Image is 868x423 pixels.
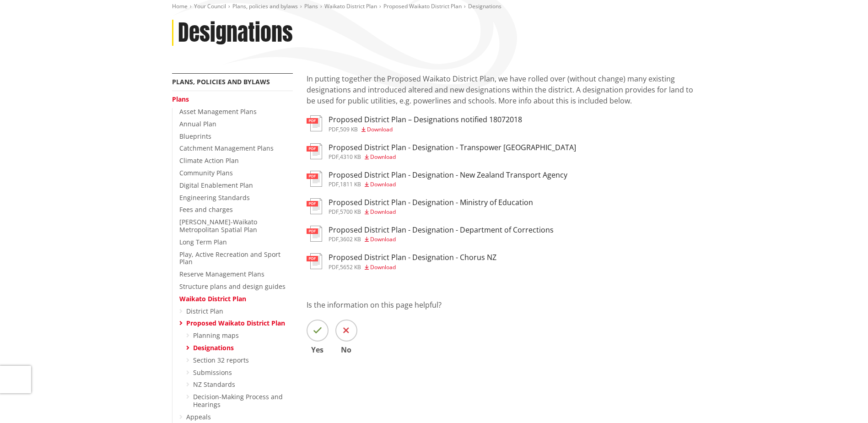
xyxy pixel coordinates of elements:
img: document-pdf.svg [307,143,322,159]
span: 3602 KB [340,235,361,243]
a: Fees and charges [179,205,233,214]
a: Designations [193,343,234,352]
a: Proposed District Plan - Designation - New Zealand Transport Agency pdf,1811 KB Download [307,171,567,187]
img: document-pdf.svg [307,171,322,187]
div: , [329,182,567,187]
a: Waikato District Plan [179,294,246,303]
span: pdf [329,153,339,161]
a: Climate Action Plan [179,156,239,165]
div: , [329,265,496,270]
a: Plans [172,95,189,103]
a: Blueprints [179,132,211,141]
a: Proposed Waikato District Plan [186,319,285,327]
span: Yes [307,346,329,353]
h3: Proposed District Plan - Designation - Department of Corrections [329,226,554,234]
a: Asset Management Plans [179,107,257,116]
a: Plans [304,2,318,10]
span: Download [370,208,396,216]
a: District Plan [186,307,223,315]
div: , [329,154,576,160]
h3: Proposed District Plan – Designations notified 18072018 [329,115,522,124]
h1: Designations [178,20,293,46]
img: document-pdf.svg [307,253,322,269]
span: 5700 KB [340,208,361,216]
a: Section 32 reports [193,356,249,364]
a: Appeals [186,412,211,421]
a: Annual Plan [179,119,216,128]
a: Structure plans and design guides [179,282,286,291]
a: Engineering Standards [179,193,250,202]
a: Proposed District Plan - Designation - Chorus NZ pdf,5652 KB Download [307,253,496,270]
a: Proposed District Plan - Designation - Department of Corrections pdf,3602 KB Download [307,226,554,242]
span: pdf [329,263,339,271]
span: pdf [329,208,339,216]
a: Proposed District Plan – Designations notified 18072018 pdf,509 KB Download [307,115,522,132]
a: Submissions [193,368,232,377]
span: pdf [329,180,339,188]
a: Community Plans [179,168,233,177]
a: Waikato District Plan [324,2,377,10]
img: document-pdf.svg [307,115,322,131]
a: Proposed District Plan - Designation - Transpower [GEOGRAPHIC_DATA] pdf,4310 KB Download [307,143,576,160]
a: Long Term Plan [179,238,227,246]
span: Download [370,235,396,243]
span: Designations [468,2,501,10]
span: 1811 KB [340,180,361,188]
p: Is the information on this page helpful? [307,299,696,310]
a: Proposed District Plan - Designation - Ministry of Education pdf,5700 KB Download [307,198,533,215]
img: document-pdf.svg [307,198,322,214]
a: [PERSON_NAME]-Waikato Metropolitan Spatial Plan [179,217,257,234]
span: 509 KB [340,125,358,133]
span: pdf [329,235,339,243]
span: Download [370,263,396,271]
div: , [329,127,522,132]
h3: Proposed District Plan - Designation - Ministry of Education [329,198,533,207]
nav: breadcrumb [172,3,696,11]
span: Download [367,125,393,133]
p: In putting together the Proposed Waikato District Plan, we have rolled over (without change) many... [307,73,696,106]
div: , [329,209,533,215]
a: Proposed Waikato District Plan [383,2,462,10]
a: Reserve Management Plans [179,270,264,278]
span: 4310 KB [340,153,361,161]
span: pdf [329,125,339,133]
h3: Proposed District Plan - Designation - Chorus NZ [329,253,496,262]
span: Download [370,153,396,161]
span: 5652 KB [340,263,361,271]
a: Plans, policies and bylaws [232,2,298,10]
h3: Proposed District Plan - Designation - New Zealand Transport Agency [329,171,567,179]
a: Catchment Management Plans [179,144,274,152]
span: No [335,346,357,353]
a: Digital Enablement Plan [179,181,253,190]
a: Planning maps [193,331,239,340]
a: Your Council [194,2,226,10]
a: Home [172,2,188,10]
a: NZ Standards [193,380,235,389]
a: Decision-Making Process and Hearings [193,392,283,409]
span: Download [370,180,396,188]
h3: Proposed District Plan - Designation - Transpower [GEOGRAPHIC_DATA] [329,143,576,152]
a: Plans, policies and bylaws [172,77,270,86]
img: document-pdf.svg [307,226,322,242]
a: Play, Active Recreation and Sport Plan [179,250,280,266]
div: , [329,237,554,242]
